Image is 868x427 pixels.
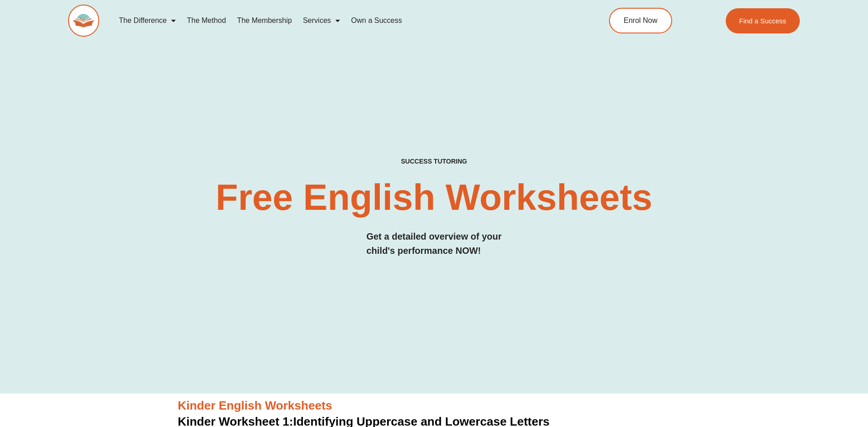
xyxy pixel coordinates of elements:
h2: Free English Worksheets​ [193,179,676,216]
a: The Difference [113,10,182,31]
a: Own a Success [345,10,407,31]
a: Find a Success [726,8,800,33]
h3: Get a detailed overview of your child's performance NOW! [367,230,502,258]
span: Find a Success [739,17,787,24]
a: Enrol Now [609,8,672,33]
span: Enrol Now [624,17,658,24]
h3: Kinder English Worksheets [178,398,690,414]
a: Services [297,10,345,31]
nav: Menu [113,10,567,31]
a: The Membership [232,10,297,31]
h4: SUCCESS TUTORING​ [326,158,543,165]
a: The Method [181,10,231,31]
